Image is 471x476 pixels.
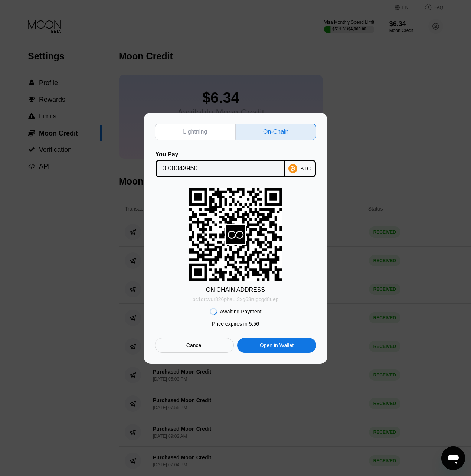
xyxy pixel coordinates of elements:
[300,166,311,172] div: BTC
[441,446,465,470] iframe: Butoni për hapjen e dritares së dërgimit të mesazheve
[193,293,279,302] div: bc1qrcvur826pha...3xg63rugcgd8uep
[237,338,316,353] div: Open in Wallet
[156,151,285,158] div: You Pay
[260,342,294,349] div: Open in Wallet
[183,128,207,136] div: Lightning
[220,309,262,314] div: Awaiting Payment
[155,151,316,177] div: You PayBTC
[212,321,259,327] div: Price expires in
[263,128,288,136] div: On-Chain
[155,124,236,140] div: Lightning
[186,342,203,349] div: Cancel
[193,296,279,302] div: bc1qrcvur826pha...3xg63rugcgd8uep
[206,287,265,293] div: ON CHAIN ADDRESS
[249,321,259,327] span: 5 : 56
[155,338,234,353] div: Cancel
[236,124,317,140] div: On-Chain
